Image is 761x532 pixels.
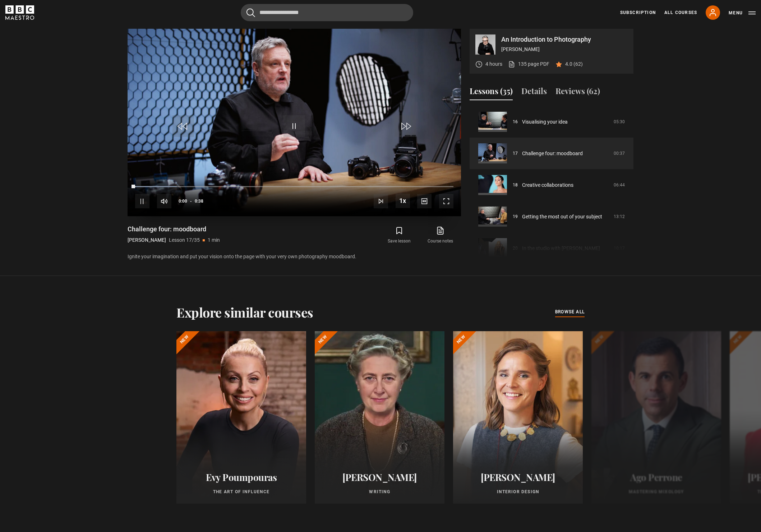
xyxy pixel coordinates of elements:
a: [PERSON_NAME] Interior Design New [453,331,583,504]
p: [PERSON_NAME] [501,46,628,53]
p: Ignite your imagination and put your vision onto the page with your very own photography moodboard. [128,253,461,260]
a: Getting the most out of your subject [522,213,602,221]
span: 0:38 [195,195,203,208]
button: Pause [135,194,149,208]
h2: [PERSON_NAME] [462,472,574,483]
p: 4 hours [485,60,502,68]
svg: BBC Maestro [5,5,34,20]
span: 0:00 [179,195,187,208]
h2: Ago Perrone [600,472,712,483]
button: Lessons (35) [470,85,513,100]
button: Playback Rate [396,194,410,208]
p: Interior Design [462,489,574,495]
input: Search [241,4,413,21]
button: Next Lesson [374,194,388,208]
p: Mastering Mixology [600,489,712,495]
p: Lesson 17/35 [169,236,200,244]
a: Course notes [420,225,461,246]
button: Save lesson [379,225,420,246]
p: Writing [323,489,436,495]
h2: Explore similar courses [176,305,313,320]
a: All Courses [664,9,697,16]
a: Visualising your idea [522,118,568,126]
button: Reviews (62) [555,85,600,100]
a: [PERSON_NAME] Writing New [315,331,444,504]
div: Progress Bar [135,186,453,188]
h2: [PERSON_NAME] [323,472,436,483]
a: Ago Perrone Mastering Mixology New [591,331,721,504]
p: [PERSON_NAME] [128,236,166,244]
a: browse all [555,308,585,316]
button: Toggle navigation [729,9,756,17]
button: Captions [417,194,432,208]
a: Challenge four: moodboard [522,150,583,157]
span: browse all [555,308,585,315]
p: An Introduction to Photography [501,36,628,43]
h2: Evy Poumpouras [185,472,298,483]
video-js: Video Player [128,29,461,216]
a: Evy Poumpouras The Art of Influence New [176,331,306,504]
a: Creative collaborations [522,181,573,189]
p: The Art of Influence [185,489,298,495]
button: Fullscreen [439,194,453,208]
button: Submit the search query [246,8,255,17]
span: - [190,199,192,204]
p: 4.0 (62) [565,60,583,68]
button: Mute [157,194,171,208]
a: Subscription [620,9,656,16]
h1: Challenge four: moodboard [128,225,220,233]
a: 135 page PDF [508,60,549,68]
button: Details [521,85,547,100]
p: 1 min [208,236,220,244]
